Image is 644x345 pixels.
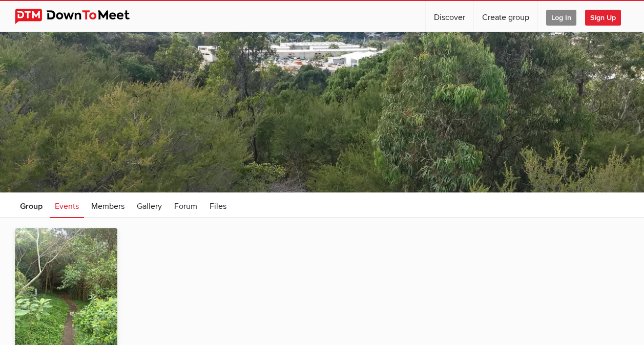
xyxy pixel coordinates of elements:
a: Gallery [132,192,167,218]
a: Forum [169,192,202,218]
span: Forum [174,201,197,211]
a: Members [86,192,130,218]
a: Discover [426,1,473,32]
span: Log In [546,10,576,26]
span: Gallery [137,201,162,211]
a: Create group [474,1,537,32]
span: Sign Up [585,10,621,26]
span: Events [55,201,79,211]
a: Sign Up [585,1,629,32]
a: Events [50,192,84,218]
span: Members [91,201,124,211]
span: Files [210,201,226,211]
a: Group [15,192,48,218]
span: Group [20,201,43,211]
a: Files [204,192,232,218]
img: DownToMeet [15,9,146,24]
a: Log In [538,1,585,32]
